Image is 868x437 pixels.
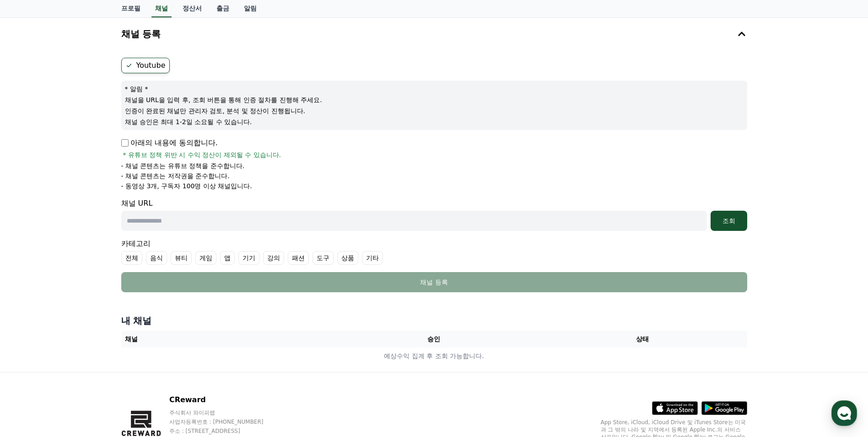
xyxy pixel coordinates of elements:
div: 조회 [714,216,744,225]
span: 홈 [29,304,34,311]
div: 카테고리 [121,238,747,265]
th: 승인 [329,331,538,348]
label: 기타 [362,251,383,265]
label: 뷰티 [171,251,192,265]
a: 대화 [60,290,118,313]
a: 홈 [3,290,60,313]
p: 채널 승인은 최대 1-2일 소요될 수 있습니다. [125,117,744,126]
p: - 채널 콘텐츠는 유튜브 정책을 준수합니다. [121,161,245,170]
p: - 채널 콘텐츠는 저작권을 준수합니다. [121,171,230,180]
p: 주식회사 와이피랩 [169,409,281,416]
th: 상태 [538,331,747,348]
p: - 동영상 3개, 구독자 100명 이상 채널입니다. [121,181,252,191]
label: 도구 [313,251,334,265]
label: 음식 [146,251,167,265]
h4: 내 채널 [121,314,747,327]
div: 채널 등록 [140,278,729,287]
label: 기기 [238,251,259,265]
span: * 유튜브 정책 위반 시 수익 정산이 제외될 수 있습니다. [123,150,281,159]
p: CReward [169,394,281,405]
p: 인증이 완료된 채널만 관리자 검토, 분석 및 정산이 진행됩니다. [125,106,744,115]
label: 전체 [121,251,142,265]
span: 설정 [141,304,152,311]
div: 채널 URL [121,198,747,231]
label: 상품 [337,251,358,265]
p: 주소 : [STREET_ADDRESS] [169,427,281,435]
p: 아래의 내용에 동의합니다. [121,137,218,148]
h4: 채널 등록 [121,29,161,39]
label: Youtube [121,58,170,73]
label: 패션 [288,251,309,265]
p: 채널을 URL을 입력 후, 조회 버튼을 통해 인증 절차를 진행해 주세요. [125,95,744,104]
button: 조회 [711,211,747,231]
button: 채널 등록 [118,21,751,47]
p: 사업자등록번호 : [PHONE_NUMBER] [169,418,281,426]
label: 앱 [220,251,235,265]
span: 대화 [84,305,95,312]
td: 예상수익 집계 후 조회 가능합니다. [121,348,747,365]
label: 게임 [195,251,216,265]
button: 채널 등록 [121,272,747,292]
label: 강의 [263,251,284,265]
th: 채널 [121,331,330,348]
a: 설정 [118,290,176,313]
